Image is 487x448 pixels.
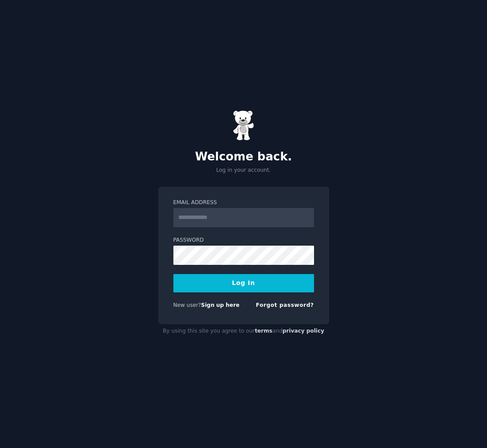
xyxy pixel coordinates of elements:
[201,302,239,308] a: Sign up here
[256,302,314,308] a: Forgot password?
[158,167,329,174] p: Log in your account.
[173,302,201,308] span: New user?
[283,328,325,334] a: privacy policy
[158,324,329,338] div: By using this site you agree to our and
[255,328,272,334] a: terms
[173,274,314,292] button: Log In
[158,150,329,164] h2: Welcome back.
[173,236,314,244] label: Password
[233,110,255,141] img: Gummy Bear
[173,199,314,207] label: Email Address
